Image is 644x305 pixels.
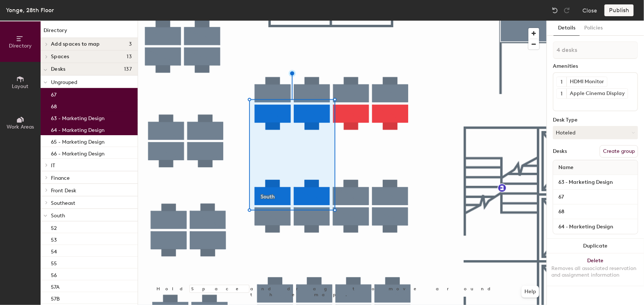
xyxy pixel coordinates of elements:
[555,221,636,232] input: Unnamed desk
[566,77,607,87] div: HDMI Monitor
[547,239,644,253] button: Duplicate
[51,187,76,194] span: Front Desk
[51,162,55,169] span: IT
[580,21,607,36] button: Policies
[553,117,638,123] div: Desk Type
[51,66,65,72] span: Desks
[555,177,636,187] input: Unnamed desk
[561,90,563,98] span: 1
[600,145,638,158] button: Create group
[124,66,132,72] span: 137
[563,7,571,14] img: Redo
[554,21,580,36] button: Details
[127,54,132,60] span: 13
[51,125,104,133] p: 64 - Marketing Design
[51,282,59,290] p: 57A
[6,6,54,15] div: Yonge, 28th Floor
[555,192,636,202] input: Unnamed desk
[551,265,640,278] div: Removes all associated reservation and assignment information
[557,89,566,98] button: 1
[51,213,65,219] span: South
[7,124,34,130] span: Work Areas
[41,27,138,38] h1: Directory
[557,77,566,87] button: 1
[582,4,597,16] button: Close
[51,41,100,47] span: Add spaces to map
[51,200,75,206] span: Southeast
[129,41,132,47] span: 3
[51,258,57,267] p: 55
[553,148,567,154] div: Desks
[51,294,60,302] p: 57B
[51,101,57,110] p: 68
[51,137,104,145] p: 65 - Marketing Design
[51,148,104,157] p: 66 - Marketing Design
[9,43,32,49] span: Directory
[555,207,636,217] input: Unnamed desk
[561,78,563,86] span: 1
[51,270,57,278] p: 56
[51,175,70,181] span: Finance
[553,63,638,69] div: Amenities
[51,90,56,98] p: 67
[547,253,644,286] button: DeleteRemoves all associated reservation and assignment information
[51,79,77,85] span: Ungrouped
[12,83,29,90] span: Layout
[555,161,577,174] span: Name
[51,235,57,243] p: 53
[521,286,539,298] button: Help
[551,7,559,14] img: Undo
[51,223,57,231] p: 52
[51,113,104,122] p: 63 - Marketing Design
[51,54,69,60] span: Spaces
[566,89,628,98] div: Apple Cinema Display
[553,126,638,139] button: Hoteled
[51,246,57,255] p: 54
